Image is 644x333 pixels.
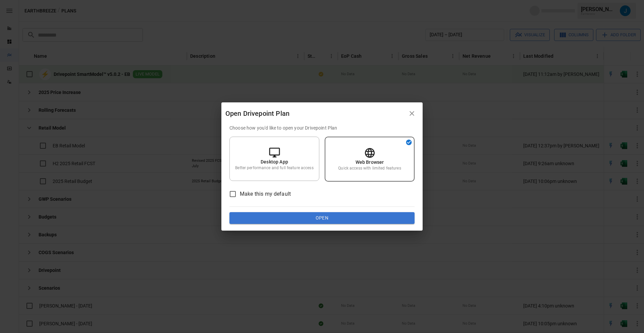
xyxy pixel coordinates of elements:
p: Desktop App [261,158,288,165]
p: Web Browser [356,159,384,165]
div: Open Drivepoint Plan [225,108,405,119]
p: Better performance and full feature access [235,165,313,171]
p: Quick access with limited features [338,165,401,171]
span: Make this my default [240,190,291,198]
p: Choose how you'd like to open your Drivepoint Plan [229,125,415,131]
button: Open [229,212,415,224]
